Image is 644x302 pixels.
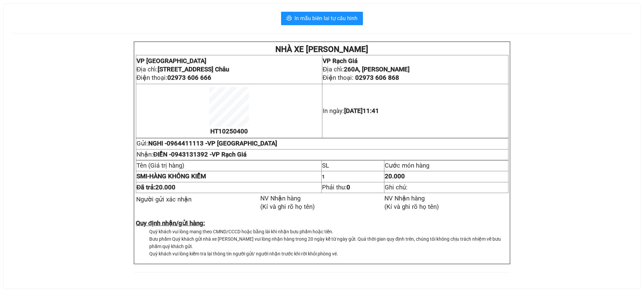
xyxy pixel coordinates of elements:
span: - [137,173,149,180]
span: Địa chỉ: [3,31,58,53]
span: Người gửi xác nhận [136,196,192,203]
strong: 0 [346,184,350,191]
strong: [STREET_ADDRESS] Châu [3,38,58,53]
span: 0964411113 - [167,140,277,147]
strong: NHÀ XE [PERSON_NAME] [275,45,368,54]
span: NGHI - [148,140,277,147]
button: printerIn mẫu biên lai tự cấu hình [281,12,363,25]
span: 0943131392 - [171,151,247,158]
span: VP Rạch Giá [323,57,358,65]
span: In mẫu biên lai tự cấu hình [294,14,358,22]
span: [DATE] [344,107,379,115]
span: Phải thu: [322,184,350,191]
strong: Quy định nhận/gửi hàng: [136,220,205,227]
span: Cước món hàng [385,162,429,169]
strong: NHÀ XE [PERSON_NAME] [11,3,104,12]
span: Điện thoại: [137,74,211,81]
span: 11:41 [363,107,379,115]
span: VP Rạch Giá [212,151,247,158]
span: Đã trả: [137,184,175,191]
span: NV Nhận hàng [260,195,301,202]
span: 1 [322,174,325,179]
span: Địa chỉ: [64,31,111,46]
span: VP [GEOGRAPHIC_DATA] [137,57,206,65]
span: Ghi chú: [385,184,408,191]
span: Gửi: [137,140,277,147]
span: SL [322,162,329,169]
span: 20.000 [155,184,175,191]
li: Quý khách vui lòng mang theo CMND/CCCD hoặc bằng lái khi nhận bưu phẩm hoặc tiền. [149,228,508,235]
span: Địa chỉ: [137,66,229,73]
span: (Kí và ghi rõ họ tên) [384,203,439,210]
span: NV Nhận hàng [384,195,425,202]
span: ĐIỀN - [153,151,247,158]
span: Điện thoại: [323,74,399,81]
span: 02973 606 666 [167,74,211,81]
span: Địa chỉ: [323,66,410,73]
span: VP [GEOGRAPHIC_DATA] [207,140,277,147]
span: printer [286,15,292,22]
span: SMI [137,173,147,180]
span: Điện thoại: [64,47,108,61]
span: (Kí và ghi rõ họ tên) [260,203,315,210]
span: Nhận: [137,151,247,158]
strong: 260A, [PERSON_NAME] [64,31,111,46]
strong: HÀNG KHÔNG KIỂM [137,173,206,180]
li: Bưu phẩm Quý khách gửi nhà xe [PERSON_NAME] vui lòng nhận hàng trong 20 ngày kể từ ngày gửi. Quá ... [149,235,508,250]
strong: [STREET_ADDRESS] Châu [158,66,229,73]
span: HT10250400 [210,128,248,135]
span: VP [GEOGRAPHIC_DATA] [3,15,63,30]
span: VP Rạch Giá [64,22,99,30]
span: 02973 606 868 [355,74,399,81]
strong: 260A, [PERSON_NAME] [344,66,410,73]
span: In ngày: [323,107,379,115]
span: Tên (Giá trị hàng) [137,162,184,169]
span: 20.000 [385,173,405,180]
li: Quý khách vui lòng kiểm tra lại thông tin người gửi/ người nhận trước khi rời khỏi phòng vé. [149,250,508,257]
